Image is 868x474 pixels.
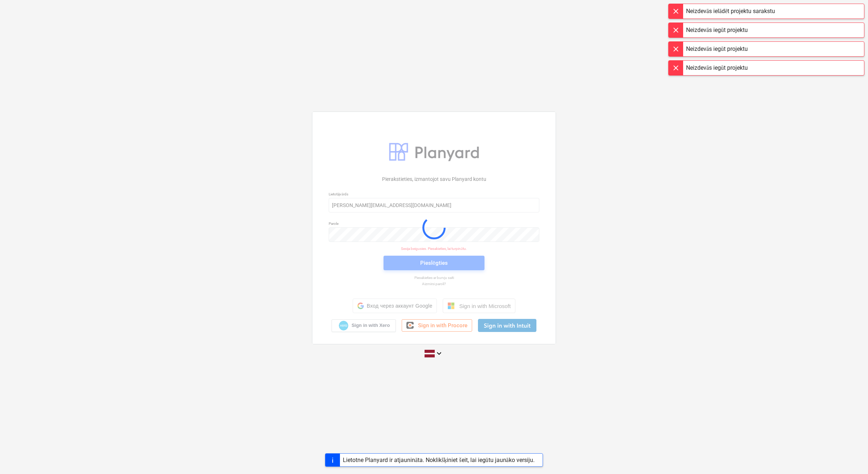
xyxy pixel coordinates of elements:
iframe: Chat Widget [832,439,868,474]
div: Neizdevās iegūt projektu [686,64,748,72]
div: Neizdevās iegūt projektu [686,45,748,53]
div: Neizdevās iegūt projektu [686,26,748,35]
div: Lietotne Planyard ir atjaunināta. Noklikšķiniet šeit, lai iegūtu jaunāko versiju. [343,457,535,463]
div: Neizdevās ielādēt projektu sarakstu [686,7,775,16]
i: keyboard_arrow_down [435,349,443,358]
